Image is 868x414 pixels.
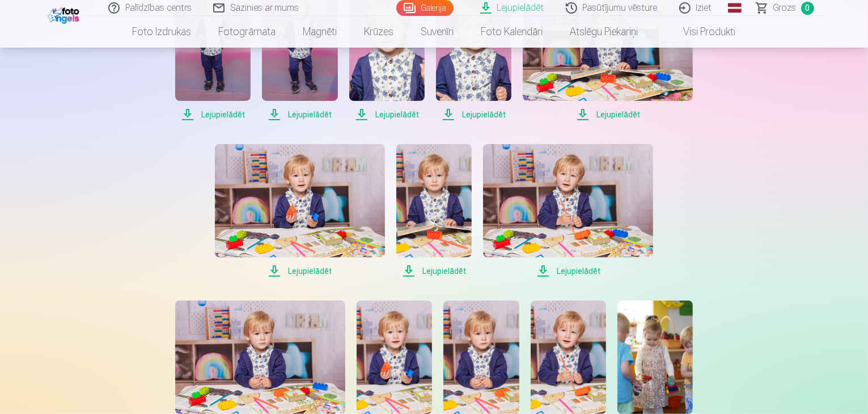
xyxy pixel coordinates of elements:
[396,264,472,278] span: Lejupielādēt
[483,264,653,278] span: Lejupielādēt
[396,144,472,278] a: Lejupielādēt
[652,16,750,48] a: Visi produkti
[262,108,337,121] span: Lejupielādēt
[523,108,693,121] span: Lejupielādēt
[175,108,251,121] span: Lejupielādēt
[290,16,351,48] a: Magnēti
[468,16,557,48] a: Foto kalendāri
[215,264,385,278] span: Lejupielādēt
[773,1,797,15] span: Grozs
[801,2,814,15] span: 0
[48,5,82,24] img: /fa1
[557,16,652,48] a: Atslēgu piekariņi
[205,16,290,48] a: Fotogrāmata
[215,144,385,278] a: Lejupielādēt
[408,16,468,48] a: Suvenīri
[349,108,425,121] span: Lejupielādēt
[483,144,653,278] a: Lejupielādēt
[351,16,408,48] a: Krūzes
[436,108,511,121] span: Lejupielādēt
[119,16,205,48] a: Foto izdrukas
